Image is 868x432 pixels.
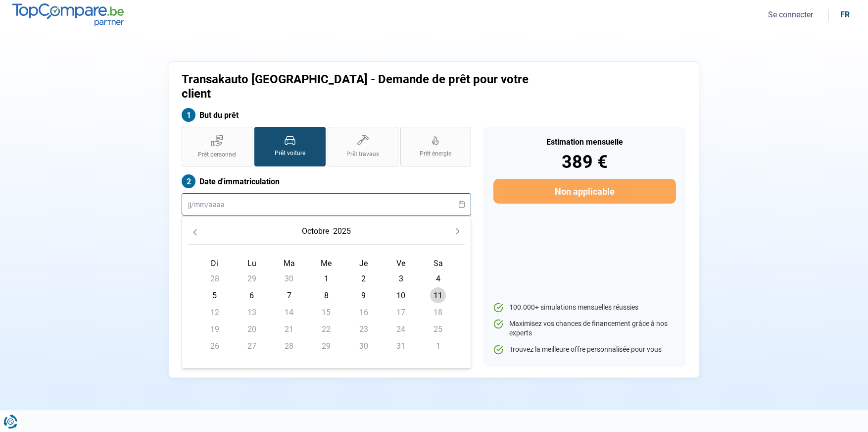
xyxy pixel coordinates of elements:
[430,287,446,303] span: 11
[318,338,334,354] span: 29
[233,337,270,354] td: 27
[271,287,308,304] td: 7
[451,224,465,238] button: Next Month
[196,321,233,337] td: 19
[420,304,457,321] td: 18
[493,153,676,171] div: 389 €
[271,321,308,337] td: 21
[382,287,419,304] td: 10
[198,151,237,159] span: Prêt personnel
[196,287,233,304] td: 5
[308,337,345,354] td: 29
[275,149,305,158] span: Prêt voiture
[182,193,471,216] input: jj/mm/aaaa
[182,72,557,101] h1: Transakauto [GEOGRAPHIC_DATA] - Demande de prêt pour votre client
[244,321,260,337] span: 20
[345,287,382,304] td: 9
[207,270,223,286] span: 28
[382,270,419,287] td: 3
[182,216,471,369] div: Choose Date
[345,321,382,337] td: 23
[382,304,419,321] td: 17
[318,287,334,303] span: 8
[420,150,451,158] span: Prêt énergie
[393,338,409,354] span: 31
[244,270,260,286] span: 29
[434,259,443,268] span: Sa
[382,337,419,354] td: 31
[420,337,457,354] td: 1
[271,270,308,287] td: 30
[430,321,446,337] span: 25
[196,337,233,354] td: 26
[318,304,334,320] span: 15
[420,270,457,287] td: 4
[840,10,850,19] div: fr
[211,259,218,268] span: Di
[244,287,260,303] span: 6
[233,270,270,287] td: 29
[493,138,676,146] div: Estimation mensuelle
[281,270,297,286] span: 30
[356,338,372,354] span: 30
[308,270,345,287] td: 1
[493,345,676,355] li: Trouvez la meilleure offre personnalisée pour vous
[396,259,405,268] span: Ve
[207,338,223,354] span: 26
[233,304,270,321] td: 13
[321,259,332,268] span: Me
[356,287,372,303] span: 9
[420,321,457,337] td: 25
[233,321,270,337] td: 20
[493,179,676,204] button: Non applicable
[207,304,223,320] span: 12
[430,270,446,286] span: 4
[308,321,345,337] td: 22
[493,319,676,338] li: Maximisez vos chances de financement grâce à nos experts
[281,338,297,354] span: 28
[346,150,379,159] span: Prêt travaux
[393,287,409,303] span: 10
[382,321,419,337] td: 24
[300,222,331,240] button: Choose Month
[318,321,334,337] span: 22
[356,321,372,337] span: 23
[430,338,446,354] span: 1
[271,337,308,354] td: 28
[244,304,260,320] span: 13
[308,287,345,304] td: 8
[430,304,446,320] span: 18
[12,3,124,26] img: TopCompare.be
[188,224,202,238] button: Previous Month
[196,304,233,321] td: 12
[345,270,382,287] td: 2
[308,304,345,321] td: 15
[493,303,676,313] li: 100.000+ simulations mensuelles réussies
[345,337,382,354] td: 30
[182,108,471,122] label: But du prêt
[345,304,382,321] td: 16
[356,304,372,320] span: 16
[271,304,308,321] td: 14
[284,259,295,268] span: Ma
[207,321,223,337] span: 19
[393,304,409,320] span: 17
[765,9,816,20] button: Se connecter
[196,270,233,287] td: 28
[244,338,260,354] span: 27
[331,222,353,240] button: Choose Year
[420,287,457,304] td: 11
[393,321,409,337] span: 24
[359,259,368,268] span: Je
[318,270,334,286] span: 1
[281,304,297,320] span: 14
[207,287,223,303] span: 5
[233,287,270,304] td: 6
[281,321,297,337] span: 21
[393,270,409,286] span: 3
[247,259,256,268] span: Lu
[281,287,297,303] span: 7
[182,174,471,188] label: Date d'immatriculation
[356,270,372,286] span: 2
